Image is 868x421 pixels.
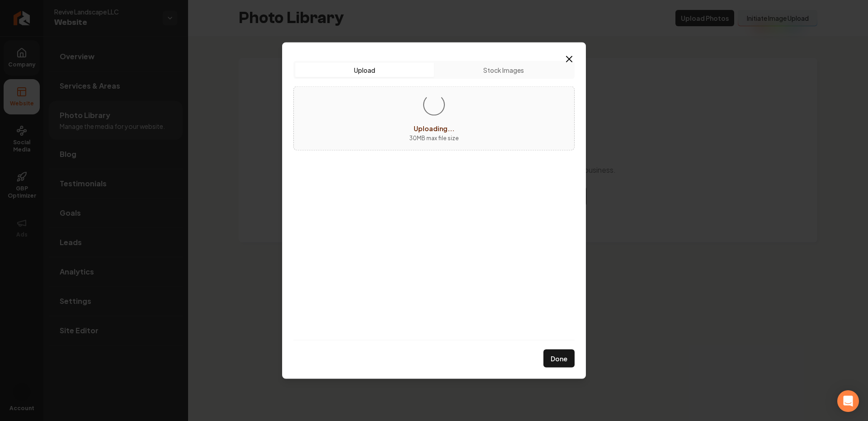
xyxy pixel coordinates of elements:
[409,133,459,142] p: 30 MB max file size
[295,62,434,77] button: Upload
[543,350,575,368] button: Done
[434,62,573,77] button: Stock Images
[420,90,448,118] div: Loading
[402,86,466,150] button: Upload images
[414,124,454,132] span: Uploading...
